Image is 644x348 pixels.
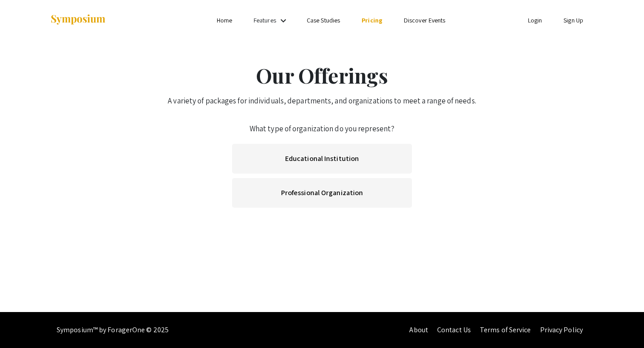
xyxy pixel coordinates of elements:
a: Sign Up [563,16,583,24]
a: Pricing [362,16,382,24]
a: Terms of Service [480,325,531,335]
a: Contact Us [437,325,471,335]
a: Login [528,16,542,24]
p: A variety of packages for individuals, departments, and organizations to meet a range of needs. [50,91,594,107]
a: Professional Organization [232,178,412,208]
a: Home [217,16,232,24]
a: Case Studies [307,16,340,24]
a: Educational Institution [232,144,412,174]
p: What type of organization do you represent? [50,123,594,135]
mat-icon: Expand Features list [278,15,289,26]
a: Discover Events [404,16,446,24]
iframe: Chat [7,308,38,341]
div: Symposium™ by ForagerOne © 2025 [57,312,169,348]
a: Features [254,16,276,24]
a: Privacy Policy [540,325,583,335]
a: About [409,325,428,335]
img: Symposium by ForagerOne [50,14,106,26]
h1: Our Offerings [50,63,594,87]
